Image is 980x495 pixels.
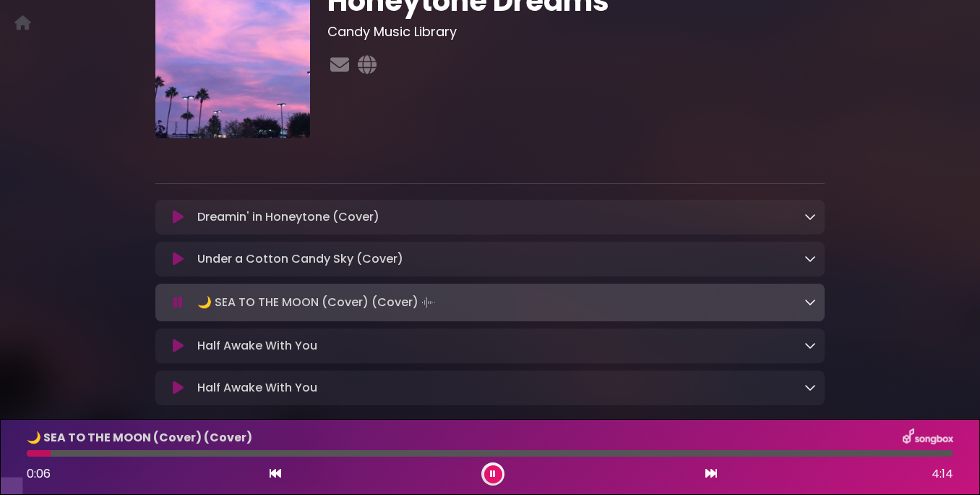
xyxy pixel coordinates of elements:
h3: Candy Music Library [327,24,825,40]
p: Half Awake With You [197,337,317,355]
p: Half Awake With You [197,379,317,397]
p: 🌙 SEA TO THE MOON (Cover) (Cover) [27,429,252,447]
p: Under a Cotton Candy Sky (Cover) [197,250,403,268]
p: 🌙 SEA TO THE MOON (Cover) (Cover) [197,292,439,313]
img: waveform4.gif [418,292,439,313]
img: songbox-logo-white.png [903,428,953,447]
p: Dreamin' in Honeytone (Cover) [197,208,379,226]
